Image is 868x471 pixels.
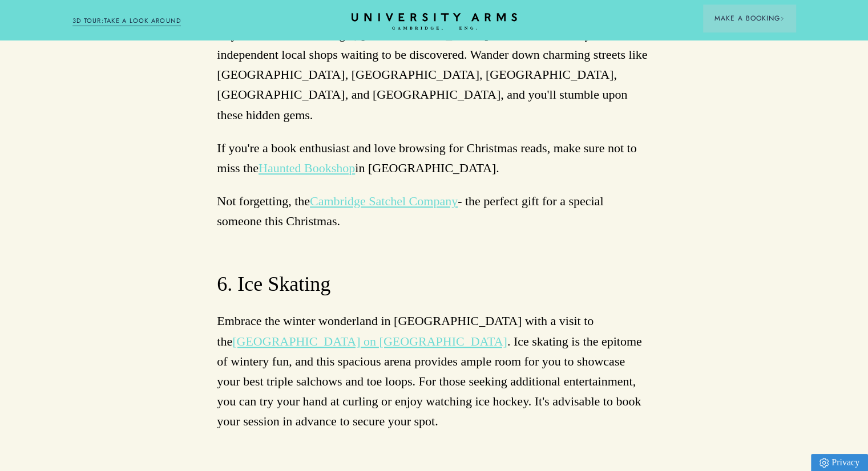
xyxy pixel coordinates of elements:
p: Embrace the winter wonderland in [GEOGRAPHIC_DATA] with a visit to the . Ice skating is the epito... [217,311,651,431]
h3: 6. Ice Skating [217,271,651,298]
p: Beyond the world of magic, [GEOGRAPHIC_DATA] is home to a variety of independent local shops wait... [217,25,651,125]
a: Cambridge Satchel Company [310,194,458,208]
a: [GEOGRAPHIC_DATA] on [GEOGRAPHIC_DATA] [232,334,507,348]
img: Arrow icon [780,17,784,21]
a: Privacy [811,454,868,471]
a: Haunted Bookshop [259,161,355,175]
a: 3D TOUR:TAKE A LOOK AROUND [72,16,181,26]
p: If you're a book enthusiast and love browsing for Christmas reads, make sure not to miss the in [... [217,138,651,178]
p: Not forgetting, the - the perfect gift for a special someone this Christmas. [217,191,651,231]
span: Make a Booking [714,13,784,23]
a: Home [352,13,517,31]
img: Privacy [819,458,829,468]
button: Make a BookingArrow icon [703,5,796,32]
